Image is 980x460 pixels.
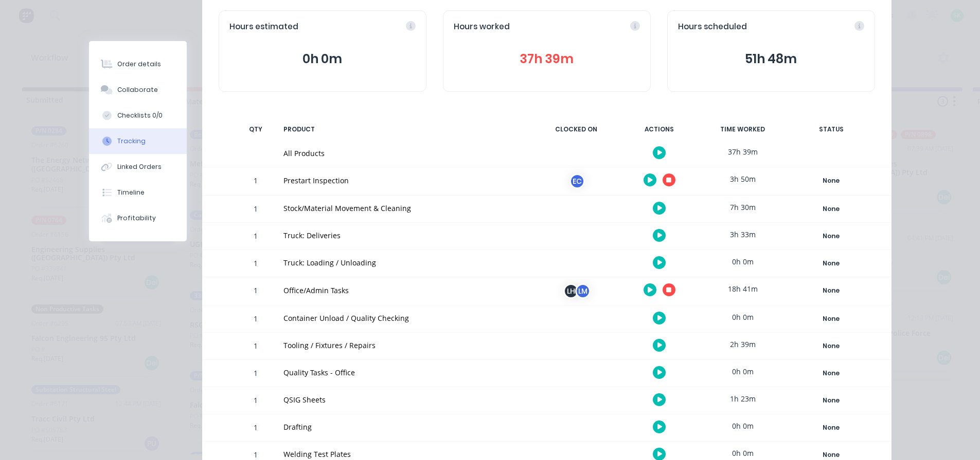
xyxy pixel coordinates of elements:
div: 1 [240,197,271,222]
div: Drafting [283,421,525,432]
div: 0h 0m [704,305,781,329]
div: QSIG Sheets [283,394,525,405]
div: All Products [283,148,525,159]
div: 1 [240,224,271,250]
button: Profitability [89,205,187,231]
div: Office/Admin Tasks [283,285,525,296]
div: Prestart Inspection [283,175,525,186]
div: None [794,312,868,325]
div: Collaborate [117,85,158,94]
span: Hours worked [454,21,510,33]
div: Checklists 0/0 [117,111,163,120]
div: STATUS [788,119,875,140]
button: None [794,393,869,408]
div: Linked Orders [117,162,162,171]
button: 0h 0m [229,49,416,69]
button: Collaborate [89,77,187,103]
button: None [794,420,869,435]
div: 1 [240,389,271,414]
div: Profitability [117,214,156,223]
button: Timeline [89,180,187,205]
div: Truck: Loading / Unloading [283,257,525,268]
div: Tracking [117,137,146,146]
span: Hours estimated [229,21,298,33]
div: LH [563,283,579,299]
div: 1 [240,252,271,277]
div: 1h 23m [704,387,781,410]
div: 1 [240,416,271,441]
div: None [794,421,868,434]
button: None [794,312,869,326]
button: None [794,339,869,353]
div: Truck: Deliveries [283,230,525,241]
div: TIME WORKED [704,119,781,140]
span: Hours scheduled [678,21,747,33]
div: None [794,367,868,380]
div: 0h 0m [704,250,781,273]
div: None [794,257,868,270]
div: 1 [240,307,271,332]
div: 0h 0m [704,414,781,437]
button: None [794,174,869,188]
div: 2h 39m [704,333,781,356]
button: Checklists 0/0 [89,103,187,128]
div: 37h 39m [704,140,781,163]
div: 18h 41m [704,277,781,300]
button: None [794,256,869,271]
div: None [794,202,868,216]
div: ACTIONS [621,119,698,140]
div: 3h 50m [704,167,781,190]
div: 1 [240,169,271,195]
div: None [794,174,868,187]
button: None [794,366,869,380]
div: None [794,339,868,353]
div: Container Unload / Quality Checking [283,313,525,323]
button: None [794,283,869,298]
div: EC [569,174,585,189]
button: Linked Orders [89,154,187,180]
div: 1 [240,279,271,305]
button: Order details [89,51,187,77]
div: Quality Tasks - Office [283,367,525,378]
div: LM [575,283,591,299]
button: 51h 48m [678,49,864,69]
div: 3h 33m [704,223,781,246]
div: PRODUCT [277,119,531,140]
button: 37h 39m [454,49,640,69]
div: None [794,394,868,407]
div: None [794,229,868,243]
div: Welding Test Plates [283,449,525,459]
div: Timeline [117,188,145,197]
button: Tracking [89,128,187,154]
div: QTY [240,119,271,140]
button: None [794,229,869,243]
div: Tooling / Fixtures / Repairs [283,340,525,351]
div: 1 [240,361,271,387]
div: 0h 0m [704,360,781,383]
div: None [794,284,868,297]
div: 7h 30m [704,196,781,219]
div: Stock/Material Movement & Cleaning [283,203,525,214]
div: 1 [240,334,271,359]
div: Order details [117,60,161,69]
button: None [794,202,869,216]
div: CLOCKED ON [538,119,615,140]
